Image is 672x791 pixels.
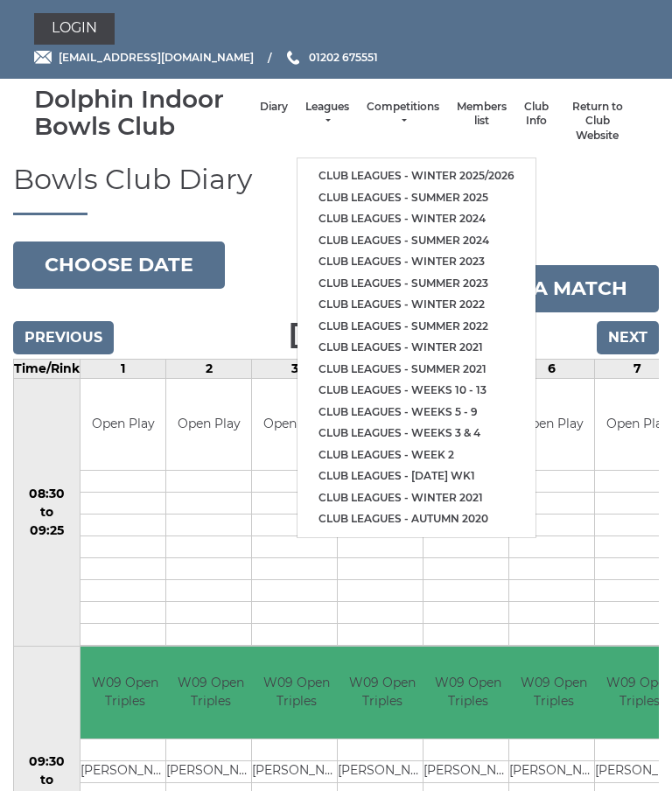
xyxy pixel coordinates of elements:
[13,321,114,354] input: Previous
[423,647,512,738] td: W09 Open Triples
[166,379,251,471] td: Open Play
[80,379,165,471] td: Open Play
[297,380,535,402] a: Club leagues - Weeks 10 - 13
[367,100,439,129] a: Competitions
[252,379,337,471] td: Open Play
[252,359,338,378] td: 3
[14,359,80,378] td: Time/Rink
[297,444,535,466] a: Club leagues - Week 2
[80,647,169,738] td: W09 Open Triples
[297,230,535,252] a: Club leagues - Summer 2024
[338,647,426,738] td: W09 Open Triples
[34,13,115,45] a: Login
[166,359,252,378] td: 2
[297,251,535,273] a: Club leagues - Winter 2023
[252,647,340,738] td: W09 Open Triples
[13,241,225,289] button: Choose date
[309,51,378,64] span: 01202 675551
[297,208,535,230] a: Club leagues - Winter 2024
[297,423,535,444] a: Club leagues - Weeks 3 & 4
[305,100,349,129] a: Leagues
[297,187,535,209] a: Club leagues - Summer 2025
[297,157,536,538] ul: Leagues
[338,760,426,782] td: [PERSON_NAME]
[524,100,549,129] a: Club Info
[297,294,535,316] a: Club leagues - Winter 2022
[297,465,535,487] a: Club leagues - [DATE] wk1
[166,647,255,738] td: W09 Open Triples
[509,379,594,471] td: Open Play
[566,100,629,143] a: Return to Club Website
[509,359,595,378] td: 6
[423,760,512,782] td: [PERSON_NAME]
[13,164,659,214] h1: Bowls Club Diary
[252,760,340,782] td: [PERSON_NAME]
[457,100,507,129] a: Members list
[297,337,535,359] a: Club leagues - Winter 2021
[297,273,535,295] a: Club leagues - Summer 2023
[80,760,169,782] td: [PERSON_NAME]
[34,49,254,66] a: Email [EMAIL_ADDRESS][DOMAIN_NAME]
[297,165,535,187] a: Club leagues - Winter 2025/2026
[80,359,166,378] td: 1
[166,760,255,782] td: [PERSON_NAME]
[284,49,378,66] a: Phone us 01202 675551
[597,321,659,354] input: Next
[297,402,535,423] a: Club leagues - Weeks 5 - 9
[434,265,659,312] a: Book a match
[34,86,251,140] div: Dolphin Indoor Bowls Club
[260,100,288,115] a: Diary
[297,508,535,530] a: Club leagues - Autumn 2020
[297,487,535,509] a: Club leagues - Winter 2021
[509,647,598,738] td: W09 Open Triples
[59,51,254,64] span: [EMAIL_ADDRESS][DOMAIN_NAME]
[297,359,535,381] a: Club leagues - Summer 2021
[509,760,598,782] td: [PERSON_NAME]
[14,378,80,647] td: 08:30 to 09:25
[287,51,299,65] img: Phone us
[34,51,52,64] img: Email
[297,316,535,338] a: Club leagues - Summer 2022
